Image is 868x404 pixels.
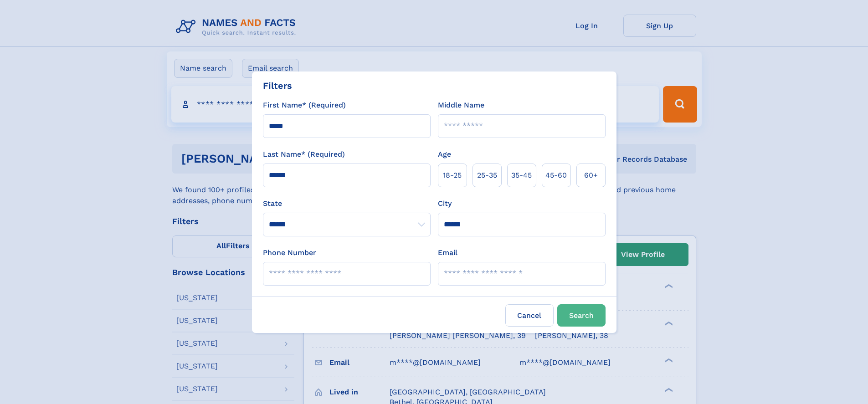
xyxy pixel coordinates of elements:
[443,170,462,181] span: 18‑25
[263,100,346,111] label: First Name* (Required)
[557,304,606,327] button: Search
[438,149,451,160] label: Age
[263,79,292,92] div: Filters
[505,304,554,327] label: Cancel
[477,170,497,181] span: 25‑35
[438,247,457,258] label: Email
[438,198,452,209] label: City
[511,170,532,181] span: 35‑45
[584,170,598,181] span: 60+
[438,100,484,111] label: Middle Name
[263,198,431,209] label: State
[545,170,567,181] span: 45‑60
[263,247,316,258] label: Phone Number
[263,149,345,160] label: Last Name* (Required)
